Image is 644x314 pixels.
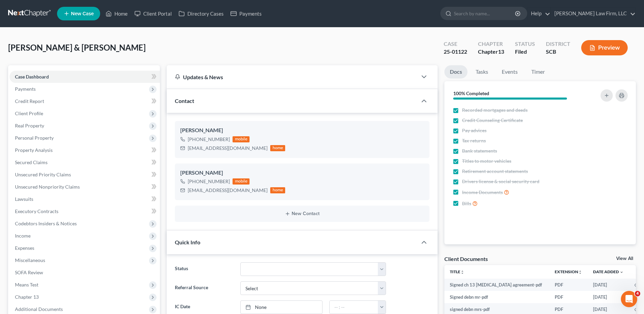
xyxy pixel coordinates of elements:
[454,7,516,20] input: Search by name...
[330,301,378,314] input: -- : --
[588,279,629,291] td: [DATE]
[15,110,43,116] span: Client Profile
[15,221,77,226] span: Codebtors Insiders & Notices
[10,169,160,181] a: Unsecured Priority Claims
[71,11,94,16] span: New Case
[528,7,550,20] a: Help
[15,172,71,177] span: Unsecured Priority Claims
[188,145,268,152] div: [EMAIL_ADDRESS][DOMAIN_NAME]
[175,73,409,81] div: Updates & News
[621,291,637,307] iframe: Intercom live chat
[616,256,633,261] a: View All
[171,281,237,295] label: Referral Source
[188,178,230,185] div: [PHONE_NUMBER]
[478,40,504,48] div: Chapter
[453,90,489,96] strong: 100% Completed
[10,95,160,107] a: Credit Report
[15,294,39,300] span: Chapter 13
[462,107,528,114] span: Recorded mortgages and deeds
[498,48,504,55] span: 13
[241,301,322,314] a: None
[593,269,624,274] a: Date Added expand_more
[227,7,265,20] a: Payments
[171,300,237,314] label: IC Date
[180,169,424,177] div: [PERSON_NAME]
[10,144,160,156] a: Property Analysis
[15,98,44,104] span: Credit Report
[549,279,588,291] td: PDF
[462,178,539,185] span: Drivers license & social security card
[15,86,36,92] span: Payments
[175,7,227,20] a: Directory Cases
[15,147,53,153] span: Property Analysis
[462,200,471,207] span: Bills
[462,189,503,196] span: Income Documents
[478,48,504,56] div: Chapter
[10,71,160,83] a: Case Dashboard
[581,40,628,55] button: Preview
[444,65,467,78] a: Docs
[460,270,464,274] i: unfold_more
[496,65,523,78] a: Events
[10,181,160,193] a: Unsecured Nonpriority Claims
[175,239,200,245] span: Quick Info
[171,262,237,276] label: Status
[175,98,194,104] span: Contact
[131,7,175,20] a: Client Portal
[15,282,38,287] span: Means Test
[470,65,494,78] a: Tasks
[270,187,285,193] div: home
[444,291,549,303] td: Signed debn mr-pdf
[188,187,268,194] div: [EMAIL_ADDRESS][DOMAIN_NAME]
[180,211,424,216] button: New Contact
[15,306,63,312] span: Additional Documents
[450,269,464,274] a: Titleunfold_more
[10,205,160,217] a: Executory Contracts
[462,147,497,154] span: Bank statements
[15,159,48,165] span: Secured Claims
[15,233,31,239] span: Income
[526,65,550,78] a: Timer
[462,168,528,175] span: Retirement account statements
[15,196,33,202] span: Lawsuits
[15,245,34,251] span: Expenses
[444,40,467,48] div: Case
[270,145,285,151] div: home
[549,291,588,303] td: PDF
[15,257,45,263] span: Miscellaneous
[444,255,488,262] div: Client Documents
[546,48,570,56] div: SCB
[444,279,549,291] td: Signed ch 13 [MEDICAL_DATA] agreement-pdf
[15,184,80,190] span: Unsecured Nonpriority Claims
[462,158,511,164] span: Titles to motor vehicles
[444,48,467,56] div: 25-01122
[188,136,230,143] div: [PHONE_NUMBER]
[620,270,624,274] i: expand_more
[10,193,160,205] a: Lawsuits
[462,117,523,124] span: Credit Counseling Certificate
[635,291,640,296] span: 4
[15,74,49,80] span: Case Dashboard
[588,291,629,303] td: [DATE]
[233,136,250,142] div: mobile
[546,40,570,48] div: District
[515,48,535,56] div: Filed
[462,137,486,144] span: Tax returns
[15,208,58,214] span: Executory Contracts
[233,178,250,185] div: mobile
[15,123,44,128] span: Real Property
[555,269,582,274] a: Extensionunfold_more
[578,270,582,274] i: unfold_more
[10,266,160,279] a: SOFA Review
[180,126,424,135] div: [PERSON_NAME]
[515,40,535,48] div: Status
[462,127,486,134] span: Pay advices
[551,7,636,20] a: [PERSON_NAME] Law Firm, LLC
[15,135,54,141] span: Personal Property
[15,269,43,275] span: SOFA Review
[8,42,146,52] span: [PERSON_NAME] & [PERSON_NAME]
[10,156,160,169] a: Secured Claims
[102,7,131,20] a: Home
